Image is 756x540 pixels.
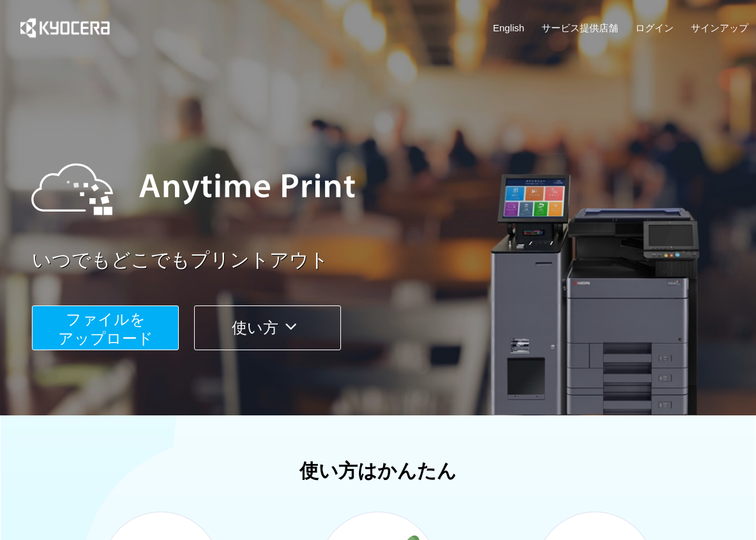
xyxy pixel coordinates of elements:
[194,305,341,350] button: 使い方
[493,21,524,35] a: English
[541,21,618,35] a: サービス提供店舗
[32,247,756,274] a: いつでもどこでもプリントアウト
[635,21,674,35] a: ログイン
[691,21,748,35] a: サインアップ
[58,311,153,347] span: ファイルを ​​アップロード
[32,305,179,350] button: ファイルを​​アップロード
